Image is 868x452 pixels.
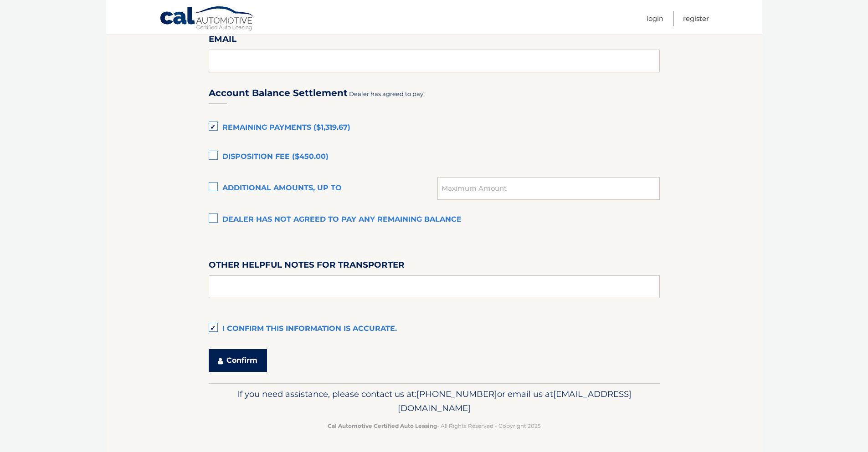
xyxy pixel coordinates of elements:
[159,6,255,32] a: Cal Automotive
[209,119,660,137] label: Remaining Payments ($1,319.67)
[209,148,660,166] label: Disposition Fee ($450.00)
[209,320,660,338] label: I confirm this information is accurate.
[215,387,654,416] p: If you need assistance, please contact us at: or email us at
[209,211,660,229] label: Dealer has not agreed to pay any remaining balance
[416,389,497,399] span: [PHONE_NUMBER]
[437,177,659,200] input: Maximum Amount
[209,32,236,49] label: Email
[209,179,438,198] label: Additional amounts, up to
[349,90,425,97] span: Dealer has agreed to pay:
[209,258,405,275] label: Other helpful notes for transporter
[209,87,348,99] h3: Account Balance Settlement
[209,349,267,372] button: Confirm
[215,421,654,431] p: - All Rights Reserved - Copyright 2025
[328,422,437,429] strong: Cal Automotive Certified Auto Leasing
[683,11,709,26] a: Register
[647,11,663,26] a: Login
